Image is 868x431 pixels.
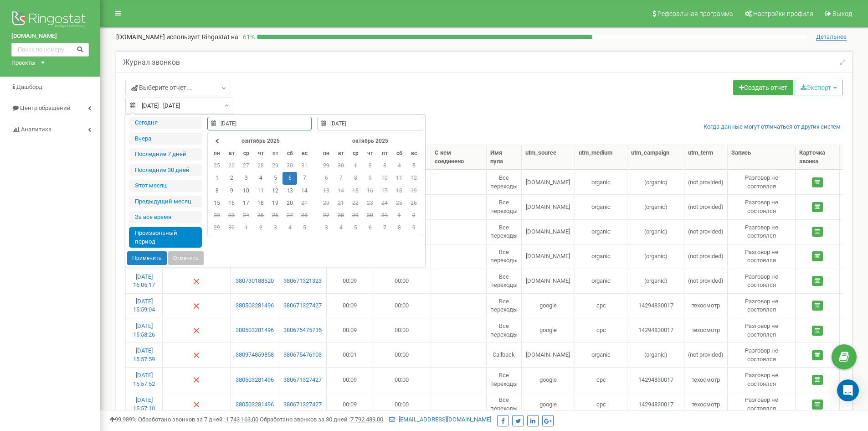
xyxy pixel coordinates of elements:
td: 00:00 [373,269,431,293]
td: 1 [210,172,224,184]
td: 27 [239,160,253,172]
a: Выберите отчет... [125,80,230,95]
th: вс [297,147,312,160]
td: 3 [268,222,282,234]
td: 27 [319,209,334,222]
td: google [522,367,575,392]
td: 21 [297,197,312,209]
a: 380671327427 [283,400,323,409]
td: Разговор не состоялся [728,269,796,293]
span: Обработано звонков за 30 дней : [260,416,383,423]
th: пн [210,147,224,160]
th: Имя пула [487,145,522,170]
td: 29 [210,222,224,234]
th: ср [348,147,363,160]
th: пт [268,147,282,160]
th: С кем соединено [431,145,487,170]
td: cpc [575,318,627,343]
span: Аналитика [21,126,51,133]
td: 7 [297,172,312,184]
td: [DOMAIN_NAME] [522,219,575,244]
td: Разговор не состоялся [728,244,796,269]
td: 4 [282,222,297,234]
td: техосмотр [684,392,728,416]
td: 2 [253,222,268,234]
td: [DOMAIN_NAME] [522,269,575,293]
a: [DATE] 15:59:04 [133,298,155,313]
td: (organic) [627,269,684,293]
td: 31 [377,209,392,222]
td: organic [575,269,627,293]
td: google [522,318,575,343]
td: 9 [406,222,421,234]
td: cpc [575,392,627,416]
td: 3 [239,172,253,184]
td: 6 [319,172,334,184]
td: (organic) [627,244,684,269]
td: 9 [363,172,377,184]
td: Все переходы [487,318,522,343]
th: utm_campaign [627,145,684,170]
div: Проекты [11,59,36,68]
td: Разговор не состоялся [728,367,796,392]
a: 380671327427 [283,301,323,310]
td: 00:09 [327,392,373,416]
th: вт [334,147,348,160]
td: 00:00 [373,367,431,392]
td: 28 [297,209,312,222]
a: 380675476103 [283,351,323,359]
td: 14 [297,185,312,197]
td: 14294830017 [627,293,684,318]
img: Нет ответа [193,327,200,334]
td: техосмотр [684,293,728,318]
div: Open Intercom Messenger [837,379,859,401]
td: 11 [392,172,406,184]
td: 00:09 [327,318,373,343]
td: Разговор не состоялся [728,343,796,367]
td: 00:09 [327,293,373,318]
td: 29 [319,160,334,172]
td: (organic) [627,343,684,367]
u: 7 792 489,00 [350,416,383,423]
input: Поиск по номеру [11,43,89,57]
td: 26 [406,197,421,209]
td: 4 [392,160,406,172]
a: 380503281496 [234,301,275,310]
img: Нет ответа [193,352,200,359]
td: (organic) [627,219,684,244]
td: 30 [334,160,348,172]
td: 13 [282,185,297,197]
td: 8 [348,172,363,184]
td: Все переходы [487,293,522,318]
td: organic [575,194,627,219]
td: organic [575,219,627,244]
th: ср [239,147,253,160]
td: 6 [282,172,297,184]
td: organic [575,170,627,194]
td: 7 [334,172,348,184]
td: 16 [224,197,239,209]
a: 380974859858 [234,351,275,359]
span: 99,989% [109,416,137,423]
td: 8 [392,222,406,234]
th: чт [363,147,377,160]
td: [DOMAIN_NAME] [522,343,575,367]
td: 22 [348,197,363,209]
span: Обработано звонков за 7 дней : [138,416,258,423]
span: Дашборд [16,83,42,90]
td: 25 [392,197,406,209]
td: 20 [282,197,297,209]
td: 15 [210,197,224,209]
a: [DATE] 15:57:52 [133,372,155,387]
td: 5 [268,172,282,184]
th: пт [377,147,392,160]
td: 3 [319,222,334,234]
td: Разговор не состоялся [728,170,796,194]
li: Предыдущий меcяц [129,196,202,208]
td: 30 [363,209,377,222]
td: 00:01 [327,343,373,367]
th: utm_term [684,145,728,170]
td: 1 [348,160,363,172]
td: (not provided) [684,219,728,244]
td: 25 [253,209,268,222]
